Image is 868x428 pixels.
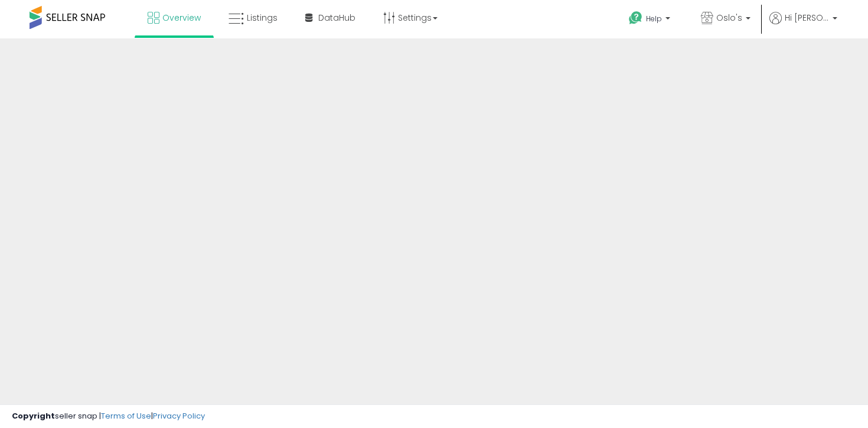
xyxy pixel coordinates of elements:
[628,11,643,25] i: Get Help
[646,14,662,24] span: Help
[162,12,201,24] span: Overview
[153,410,205,421] a: Privacy Policy
[247,12,278,24] span: Listings
[716,12,742,24] span: Oslo's
[769,12,837,38] a: Hi [PERSON_NAME]
[785,12,829,24] span: Hi [PERSON_NAME]
[101,410,151,421] a: Terms of Use
[12,411,205,422] div: seller snap | |
[619,2,682,38] a: Help
[318,12,355,24] span: DataHub
[12,410,55,421] strong: Copyright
